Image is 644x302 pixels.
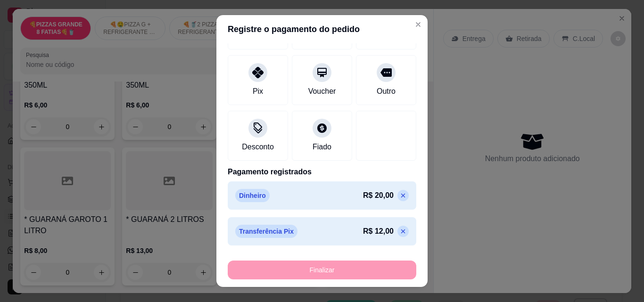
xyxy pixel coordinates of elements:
[363,190,394,201] p: R$ 20,00
[228,166,416,178] p: Pagamento registrados
[235,189,270,202] p: Dinheiro
[235,225,297,238] p: Transferência Pix
[363,226,394,237] p: R$ 12,00
[377,86,396,97] div: Outro
[308,86,336,97] div: Voucher
[242,141,274,153] div: Desconto
[313,141,331,153] div: Fiado
[253,86,263,97] div: Pix
[411,17,426,32] button: Close
[216,15,428,43] header: Registre o pagamento do pedido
